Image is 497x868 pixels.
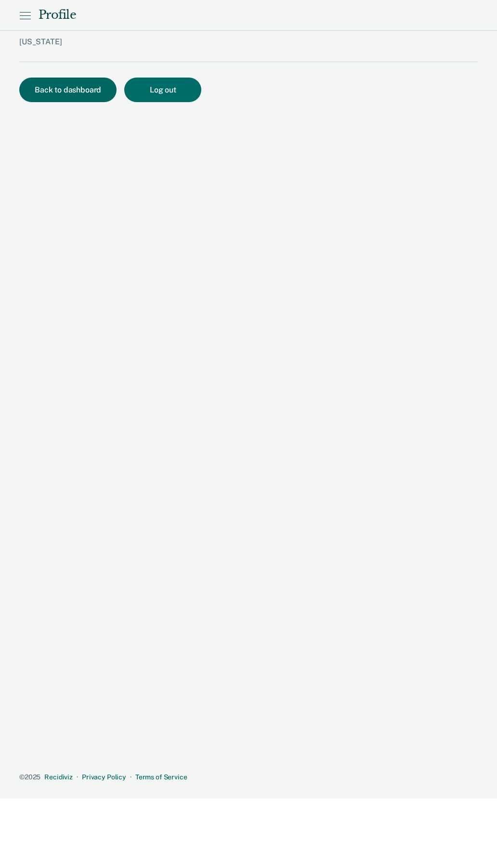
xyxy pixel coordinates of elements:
div: Profile [39,8,76,22]
a: Terms of Service [135,773,187,781]
a: Recidiviz [44,773,73,781]
button: Back to dashboard [19,78,117,102]
button: Log out [124,78,201,102]
a: Privacy Policy [82,773,126,781]
div: [US_STATE] [19,37,318,62]
span: © 2025 [19,773,40,781]
div: · · [19,773,478,781]
a: Back to dashboard [19,86,124,94]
